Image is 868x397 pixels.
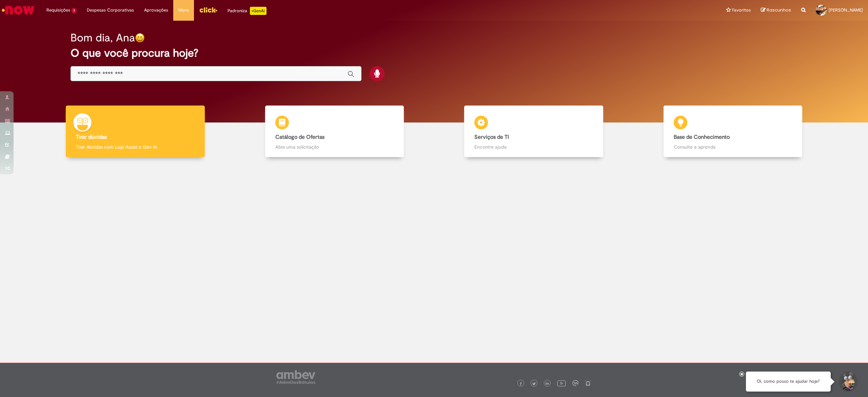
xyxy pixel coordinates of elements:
[228,7,267,15] div: Padroniza
[434,106,633,157] a: Serviços de TI Encontre ajuda
[1,3,36,17] img: ServiceNow
[761,7,791,14] a: Rascunhos
[474,134,509,140] b: Serviços de TI
[76,134,107,140] b: Tirar dúvidas
[732,7,751,14] span: Favoritos
[572,380,578,386] img: logo_footer_workplace.png
[46,7,70,14] span: Requisições
[36,106,235,157] a: Tirar dúvidas Tirar dúvidas com Lupi Assist e Gen Ai
[71,32,135,44] h2: Bom dia, Ana
[199,5,217,15] img: click_logo_yellow_360x200.png
[178,7,189,14] span: More
[519,382,522,385] img: logo_footer_facebook.png
[135,33,145,43] img: happy-face.png
[746,372,831,392] div: Oi, como posso te ajudar hoje?
[532,382,536,385] img: logo_footer_twitter.png
[837,372,858,392] button: Iniciar Conversa de Suporte
[767,7,791,13] span: Rascunhos
[235,106,434,157] a: Catálogo de Ofertas Abra uma solicitação
[674,144,792,150] p: Consulte e aprenda
[275,134,324,140] b: Catálogo de Ofertas
[276,370,315,384] img: logo_footer_ambev_rotulo_gray.png
[250,7,267,15] p: +GenAi
[829,7,863,13] span: [PERSON_NAME]
[557,379,566,387] img: logo_footer_youtube.png
[72,8,77,14] span: 1
[71,47,797,59] h2: O que você procura hoje?
[275,144,394,150] p: Abra uma solicitação
[144,7,168,14] span: Aprovações
[474,144,593,150] p: Encontre ajuda
[87,7,134,14] span: Despesas Corporativas
[674,134,730,140] b: Base de Conhecimento
[546,382,549,386] img: logo_footer_linkedin.png
[633,106,833,157] a: Base de Conhecimento Consulte e aprenda
[585,380,591,386] img: logo_footer_naosei.png
[76,144,195,150] p: Tirar dúvidas com Lupi Assist e Gen Ai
